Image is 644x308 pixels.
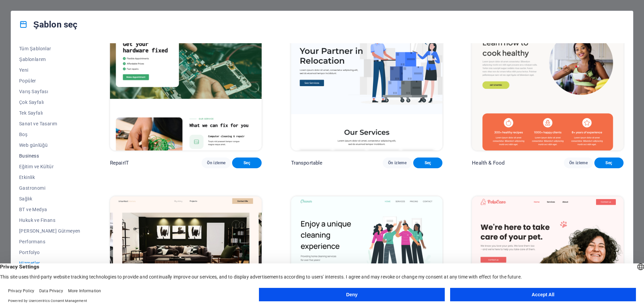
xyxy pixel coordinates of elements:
[19,43,80,54] button: Tüm Şablonlar
[110,160,129,166] p: RepairIT
[413,158,442,168] button: Seç
[19,75,80,86] button: Popüler
[564,158,593,168] button: Ön izleme
[19,164,80,169] span: Eğitim ve Kültür
[19,86,80,97] button: Varış Sayfası
[388,160,407,166] span: Ön izleme
[207,160,225,166] span: Ön izleme
[19,142,80,148] span: Web günlüğü
[19,250,80,255] span: Portfolyo
[472,11,624,150] img: Health & Food
[19,239,80,244] span: Performans
[19,204,80,215] button: BT ve Medya
[19,57,80,62] span: Şablonlarım
[237,160,256,166] span: Seç
[19,207,80,212] span: BT ve Medya
[19,260,80,266] span: Hizmetler
[291,160,323,166] p: Transportable
[19,132,80,137] span: Boş
[19,129,80,140] button: Boş
[19,218,80,223] span: Hukuk ve Finans
[19,150,80,161] button: Business
[19,140,80,150] button: Web günlüğü
[19,65,80,75] button: Yeni
[19,118,80,129] button: Sanat ve Tasarım
[19,78,80,83] span: Popüler
[19,108,80,118] button: Tek Sayfalı
[19,19,77,30] h4: Şablon seç
[594,158,624,168] button: Seç
[19,193,80,204] button: Sağlık
[600,160,618,166] span: Seç
[19,67,80,73] span: Yeni
[19,54,80,65] button: Şablonlarım
[472,160,504,166] p: Health & Food
[19,185,80,191] span: Gastronomi
[19,183,80,193] button: Gastronomi
[383,158,412,168] button: Ön izleme
[19,226,80,236] button: [PERSON_NAME] Gütmeyen
[110,11,262,150] img: RepairIT
[19,258,80,268] button: Hizmetler
[19,97,80,108] button: Çok Sayfalı
[202,158,231,168] button: Ön izleme
[19,46,80,51] span: Tüm Şablonlar
[19,153,80,159] span: Business
[19,161,80,172] button: Eğitim ve Kültür
[19,196,80,201] span: Sağlık
[19,100,80,105] span: Çok Sayfalı
[569,160,588,166] span: Ön izleme
[291,11,443,150] img: Transportable
[19,228,80,234] span: [PERSON_NAME] Gütmeyen
[19,215,80,226] button: Hukuk ve Finans
[19,236,80,247] button: Performans
[19,121,80,126] span: Sanat ve Tasarım
[19,110,80,116] span: Tek Sayfalı
[19,89,80,94] span: Varış Sayfası
[19,175,80,180] span: Etkinlik
[232,158,261,168] button: Seç
[419,160,437,166] span: Seç
[19,247,80,258] button: Portfolyo
[19,172,80,183] button: Etkinlik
